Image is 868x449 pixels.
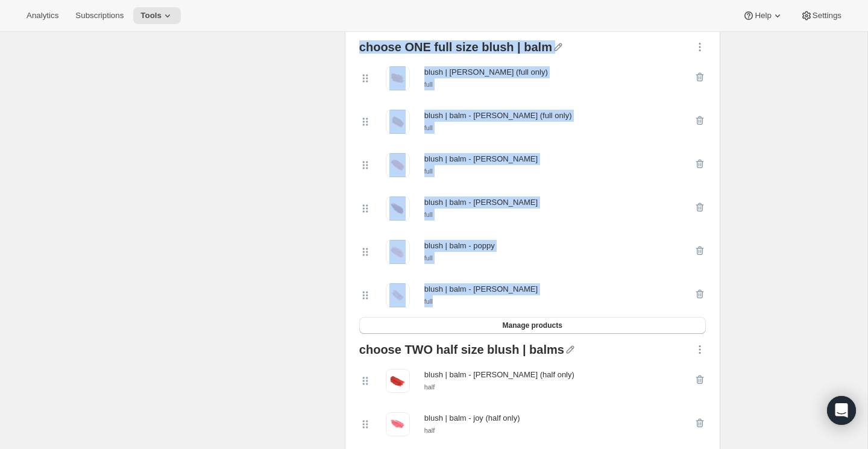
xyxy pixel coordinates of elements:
span: Help [755,11,771,20]
span: Analytics [27,11,58,20]
span: Tools [140,11,162,20]
button: Help [735,7,790,24]
div: blush | balm - [PERSON_NAME] [424,153,538,165]
small: full [424,298,433,305]
div: blush | balm - [PERSON_NAME] (half only) [424,369,574,381]
small: full [424,81,433,88]
div: blush | balm - poppy [424,240,495,252]
span: Settings [813,11,841,20]
div: Open Intercom Messenger [827,396,856,425]
small: full [424,168,433,175]
span: Subscriptions [75,11,124,20]
small: half [424,427,435,434]
button: Subscriptions [68,7,131,24]
div: choose TWO half size blush | balms [359,344,564,359]
div: blush | balm - joy (half only) [424,412,520,424]
button: Manage products [359,317,706,334]
div: blush | balm - [PERSON_NAME] [424,283,538,295]
div: choose ONE full size blush | balm [359,41,552,57]
div: blush | balm - [PERSON_NAME] (full only) [424,110,572,122]
small: half [424,383,435,391]
small: full [424,254,433,262]
button: Settings [793,7,849,24]
div: blush | [PERSON_NAME] (full only) [424,66,548,78]
small: full [424,124,433,131]
div: blush | balm - [PERSON_NAME] [424,196,538,209]
span: Manage products [502,321,562,330]
button: Analytics [19,7,66,24]
small: full [424,211,433,218]
button: Tools [133,7,181,24]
